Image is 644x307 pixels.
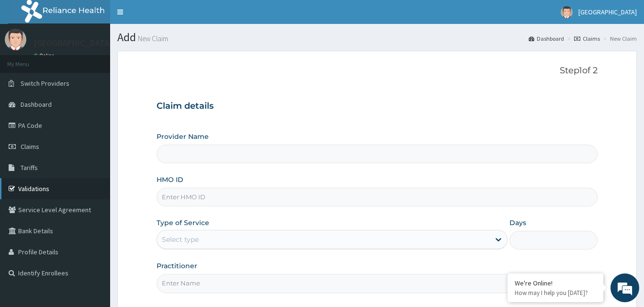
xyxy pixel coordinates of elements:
span: [GEOGRAPHIC_DATA] [578,8,637,16]
label: HMO ID [157,175,183,184]
span: Claims [21,142,39,151]
a: Online [34,52,56,59]
span: Dashboard [21,100,52,109]
p: Step 1 of 2 [157,66,598,76]
label: Provider Name [157,132,209,141]
div: Select type [162,235,199,244]
p: How may I help you today? [515,289,596,297]
small: New Claim [136,35,168,42]
input: Enter HMO ID [157,188,598,206]
img: User Image [5,29,26,50]
li: New Claim [601,34,637,43]
a: Claims [574,34,600,43]
label: Practitioner [157,261,197,271]
label: Days [509,218,526,227]
a: Dashboard [529,34,564,43]
h3: Claim details [157,101,598,112]
div: We're Online! [515,279,596,287]
img: User Image [561,6,573,18]
span: Tariffs [21,163,38,172]
label: Type of Service [157,218,209,227]
p: [GEOGRAPHIC_DATA] [34,39,113,47]
input: Enter Name [157,274,598,293]
h1: Add [117,31,637,44]
span: Switch Providers [21,79,69,88]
